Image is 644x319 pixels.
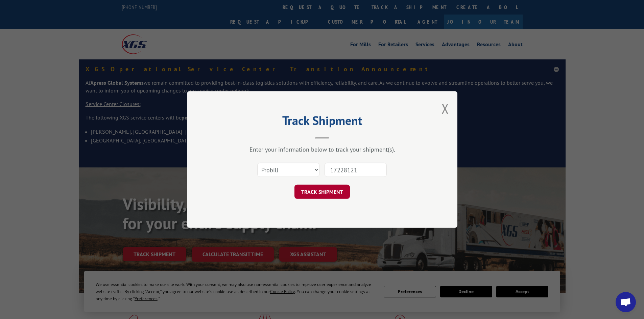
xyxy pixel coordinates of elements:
a: Open chat [616,292,636,312]
div: Enter your information below to track your shipment(s). [221,145,424,153]
button: TRACK SHIPMENT [294,185,350,199]
h2: Track Shipment [221,116,424,129]
button: Close modal [442,100,449,117]
input: Number(s) [325,163,387,177]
